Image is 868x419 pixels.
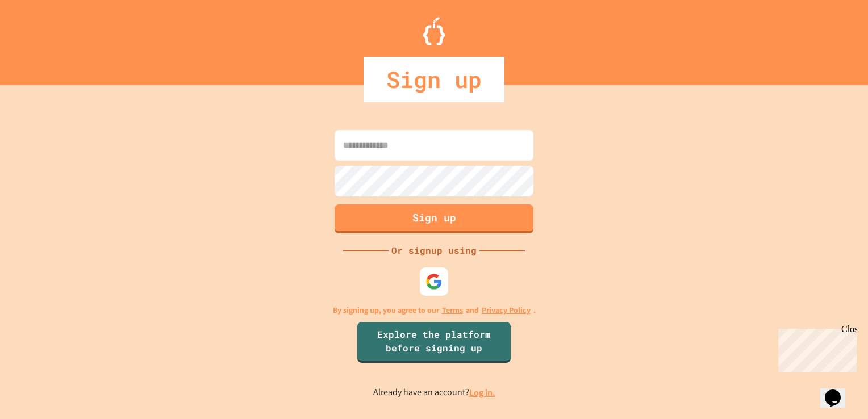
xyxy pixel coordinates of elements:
img: Logo.svg [423,17,445,45]
p: Already have an account? [373,386,495,400]
div: Or signup using [389,244,479,257]
iframe: chat widget [774,324,857,372]
img: google-icon.svg [425,273,443,290]
a: Explore the platform before signing up [357,322,511,363]
a: Terms [442,304,463,316]
iframe: chat widget [820,374,857,408]
a: Privacy Policy [482,304,531,316]
button: Sign up [335,204,533,233]
div: Chat with us now!Close [5,5,78,72]
a: Log in. [469,387,495,399]
div: Sign up [364,57,504,102]
p: By signing up, you agree to our and . [333,304,536,316]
